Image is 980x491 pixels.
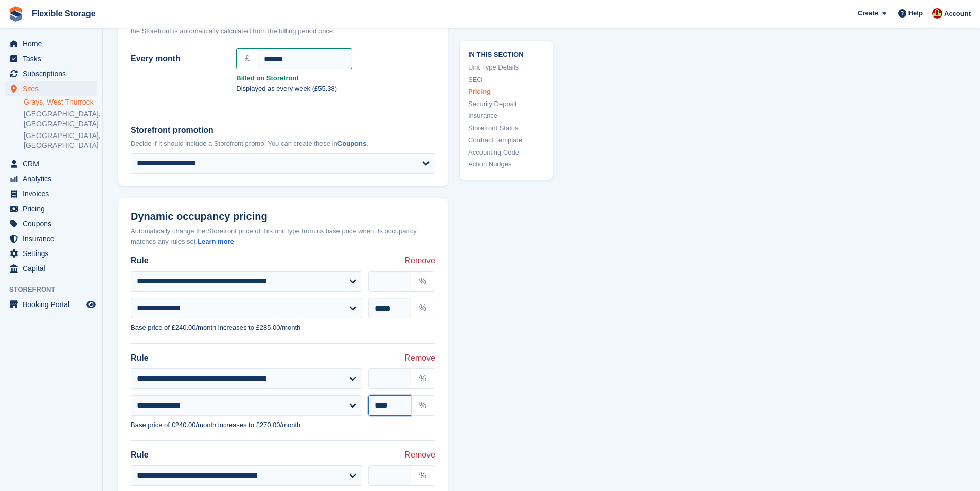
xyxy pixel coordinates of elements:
[5,297,97,312] a: menu
[23,81,84,96] span: Sites
[85,298,97,311] a: Preview store
[5,201,97,216] a: menu
[468,135,544,145] a: Contract Template
[24,109,97,129] a: [GEOGRAPHIC_DATA], [GEOGRAPHIC_DATA]
[236,73,435,83] strong: Billed on Storefront
[24,131,97,150] a: [GEOGRAPHIC_DATA], [GEOGRAPHIC_DATA]
[5,81,97,96] a: menu
[404,449,435,461] span: Remove
[131,124,435,137] label: Storefront promotion
[131,53,224,65] label: Every month
[404,255,435,267] span: Remove
[468,98,544,109] a: Security Deposit
[468,74,544,84] a: SEO
[5,261,97,276] a: menu
[131,226,435,246] div: Automatically change the Storefront price of this unit type from its base price when its occupanc...
[858,8,878,19] span: Create
[468,147,544,157] a: Accounting Code
[5,52,97,66] a: menu
[236,83,435,94] p: Displayed as every week (£55.38)
[944,9,971,19] span: Account
[131,449,149,461] strong: Rule
[5,216,97,231] a: menu
[131,211,268,223] span: Dynamic occupancy pricing
[23,231,84,246] span: Insurance
[9,284,102,295] span: Storefront
[5,246,97,261] a: menu
[468,123,544,133] a: Storefront Status
[198,238,234,245] a: Learn more
[468,62,544,73] a: Unit Type Details
[5,157,97,171] a: menu
[5,37,97,51] a: menu
[5,66,97,81] a: menu
[23,157,84,171] span: CRM
[131,255,149,267] strong: Rule
[337,140,366,147] a: Coupons
[468,87,544,97] a: Pricing
[23,201,84,216] span: Pricing
[468,159,544,170] a: Action Nudges
[23,66,84,81] span: Subscriptions
[23,172,84,186] span: Analytics
[468,111,544,121] a: Insurance
[28,5,100,22] a: Flexible Storage
[5,172,97,186] a: menu
[5,187,97,201] a: menu
[23,216,84,231] span: Coupons
[23,37,84,51] span: Home
[23,52,84,66] span: Tasks
[131,420,435,430] p: Base price of £240.00/month increases to £270.00/month
[404,352,435,364] span: Remove
[932,8,942,19] img: David Jones
[5,231,97,246] a: menu
[23,261,84,276] span: Capital
[131,139,435,149] p: Decide if it should include a Storefront promo. You can create these in .
[131,323,435,333] p: Base price of £240.00/month increases to £285.00/month
[23,187,84,201] span: Invoices
[908,8,923,19] span: Help
[131,352,149,364] strong: Rule
[468,48,544,58] span: In this section
[23,297,84,312] span: Booking Portal
[8,6,24,22] img: stora-icon-8386f47178a22dfd0bd8f6a31ec36ba5ce8667c1dd55bd0f319d3a0aa187defe.svg
[23,246,84,261] span: Settings
[24,97,97,107] a: Grays, West Thurrock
